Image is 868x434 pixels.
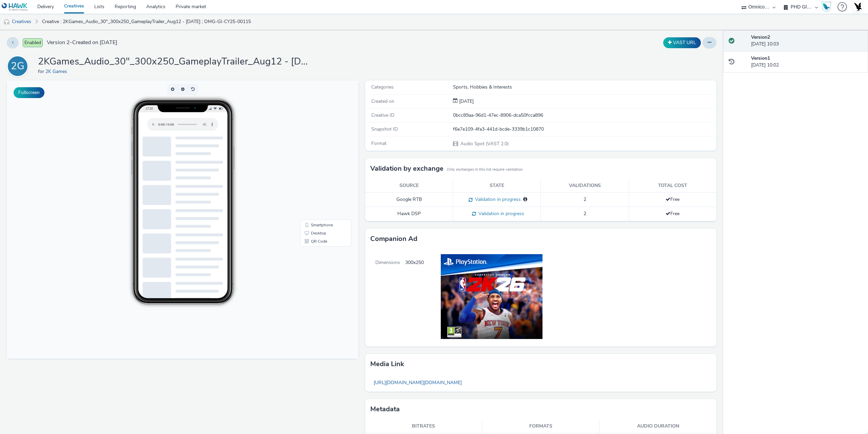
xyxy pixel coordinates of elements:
[371,126,398,132] span: Snapshot ID
[371,112,394,118] span: Creative ID
[751,55,770,61] strong: Version 1
[370,359,404,369] h3: Media link
[852,2,863,12] img: Account UK
[821,1,834,12] a: Hawk Academy
[3,19,10,25] img: audio
[295,157,343,165] li: QR Code
[751,55,863,69] div: [DATE] 10:02
[663,37,701,48] button: VAST URL
[371,98,394,105] span: Created on
[14,87,44,98] button: Fullscreen
[458,98,474,105] span: [DATE]
[295,140,343,149] li: Smartphone
[138,26,146,30] span: 17:20
[365,207,453,221] td: Hawk DSP
[666,196,679,203] span: Free
[365,419,482,433] th: Bitrates
[370,376,465,389] a: [URL][DOMAIN_NAME][DOMAIN_NAME]
[629,179,716,193] th: Total cost
[371,140,387,147] span: Format
[365,179,453,193] th: Source
[405,249,424,346] span: 300x250
[38,55,309,68] h1: 2KGames_Audio_30"_300x250_GameplayTrailer_Aug12 - [DATE] ; OMG-GI-CY25-00115
[541,179,629,193] th: Validations
[370,164,443,174] h3: Validation by exchange
[370,234,417,244] h3: Companion Ad
[821,1,831,12] img: Hawk Academy
[38,68,45,75] span: for
[304,151,319,155] span: Desktop
[666,210,679,217] span: Free
[476,210,524,217] span: Validation in progress
[751,34,863,48] div: [DATE] 10:03
[584,196,586,203] span: 2
[447,167,522,172] small: Only exchanges in this list require validation
[304,159,320,163] span: QR Code
[365,193,453,207] td: Google RTB
[304,143,326,147] span: Smartphone
[39,14,254,30] a: Creative : 2KGames_Audio_30"_300x250_GameplayTrailer_Aug12 - [DATE] ; OMG-GI-CY25-00115
[453,179,541,193] th: State
[365,249,405,346] span: Dimensions
[584,210,586,217] span: 2
[370,404,400,414] h3: Metadata
[482,419,599,433] th: Formats
[11,57,24,76] div: 2G
[460,140,509,147] span: Audio Spot (VAST 2.0)
[23,38,43,47] span: Enabled
[662,37,703,48] div: Duplicate the creative as a VAST URL
[599,419,717,433] th: Audio duration
[453,112,716,119] div: 0bcc89aa-96d1-47ec-8906-dca50fcca896
[45,68,70,75] a: 2K Games
[424,249,548,344] img: Companion Ad
[2,3,28,11] img: undefined Logo
[751,34,770,40] strong: Version 2
[47,39,117,46] span: Version 2 - Created on [DATE]
[371,84,394,90] span: Categories
[458,98,474,105] div: Creation 12 August 2025, 10:02
[453,84,716,91] div: Sports, Hobbies & Interests
[473,196,521,203] span: Validation in progress
[295,149,343,157] li: Desktop
[453,126,716,133] div: f6e7e109-4fa3-441d-bcde-3339b1c10870
[7,63,31,69] a: 2G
